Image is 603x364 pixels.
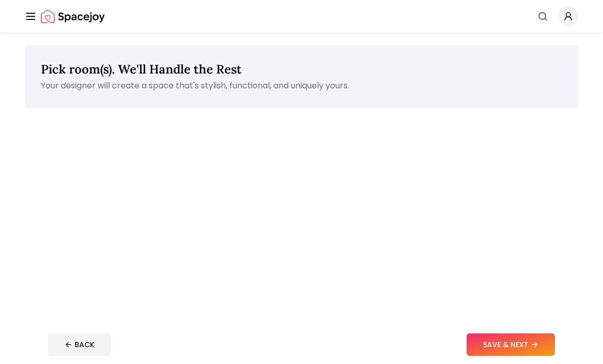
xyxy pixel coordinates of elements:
img: Spacejoy Logo [41,6,105,27]
a: Spacejoy [41,6,105,27]
span: Pick room(s). We'll Handle the Rest [41,61,242,77]
p: Your designer will create a space that's stylish, functional, and uniquely yours. [41,80,562,92]
button: BACK [48,333,111,356]
button: SAVE & NEXT [467,333,555,356]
